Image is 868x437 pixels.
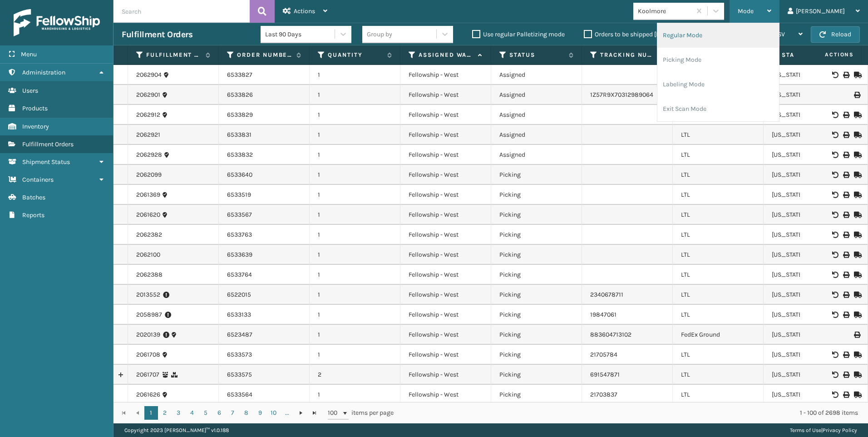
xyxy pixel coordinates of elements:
a: 4 [185,406,199,420]
span: Fulfillment Orders [22,140,74,148]
td: 1 [310,325,400,345]
a: 8 [240,406,253,420]
td: [US_STATE] [764,365,854,385]
td: 6533640 [219,165,310,185]
i: Print BOL [843,152,848,158]
i: Void BOL [832,172,838,178]
i: Mark as Shipped [854,172,859,178]
i: Void BOL [832,132,838,138]
a: 2062901 [136,90,160,99]
i: Print Label [854,92,859,98]
td: 6533639 [219,245,310,265]
a: 1Z57R9X70312989064 [590,91,653,99]
td: 1 [310,265,400,285]
td: 1 [310,285,400,305]
label: Use regular Palletizing mode [472,30,565,38]
i: Print BOL [843,192,848,198]
td: [US_STATE] [764,125,854,145]
td: Fellowship - West [400,305,491,325]
td: 2 [310,365,400,385]
td: Fellowship - West [400,125,491,145]
a: 6 [212,406,226,420]
a: 2058987 [136,310,162,319]
td: 6533764 [219,265,310,285]
td: Picking [491,385,582,405]
td: Fellowship - West [400,365,491,385]
td: [US_STATE] [764,305,854,325]
td: 19847061 [582,305,673,325]
li: Labeling Mode [657,72,779,97]
td: 2340678711 [582,285,673,305]
i: Print BOL [843,352,848,358]
td: LTL [673,165,764,185]
i: Mark as Shipped [854,112,859,118]
i: Void BOL [832,352,838,358]
td: [US_STATE] [764,145,854,165]
td: Picking [491,365,582,385]
i: Void BOL [832,372,838,378]
li: Exit Scan Mode [657,97,779,121]
a: ... [281,406,294,420]
td: Fellowship - West [400,165,491,185]
i: Print BOL [843,292,848,298]
td: 6533829 [219,105,310,125]
label: State [782,51,837,59]
i: Void BOL [832,192,838,198]
i: Void BOL [832,232,838,238]
a: 2062382 [136,230,162,239]
i: Print BOL [843,272,848,278]
span: Actions [294,7,315,15]
td: 1 [310,205,400,225]
i: Void BOL [832,112,838,118]
td: Picking [491,265,582,285]
a: 5 [199,406,212,420]
td: [US_STATE] [764,165,854,185]
td: 6533133 [219,305,310,325]
i: Mark as Shipped [854,252,859,258]
td: 1 [310,305,400,325]
div: Koolmore [638,6,692,16]
td: 6533832 [219,145,310,165]
td: Picking [491,245,582,265]
td: 6533575 [219,365,310,385]
td: 6533519 [219,185,310,205]
a: 2062388 [136,270,163,279]
td: [US_STATE] [764,385,854,405]
a: 2062921 [136,130,160,139]
td: 1 [310,225,400,245]
td: Fellowship - West [400,385,491,405]
a: 1 [144,406,158,420]
i: Void BOL [832,292,838,298]
p: Copyright 2023 [PERSON_NAME]™ v 1.0.188 [124,423,229,437]
label: Fulfillment Order Id [146,51,201,59]
td: 1 [310,145,400,165]
td: Fellowship - West [400,105,491,125]
td: 21703837 [582,385,673,405]
td: Picking [491,205,582,225]
i: Mark as Shipped [854,312,859,318]
td: LTL [673,185,764,205]
i: Mark as Shipped [854,132,859,138]
label: Quantity [328,51,383,59]
td: Fellowship - West [400,245,491,265]
img: logo [14,9,100,36]
i: Mark as Shipped [854,152,859,158]
span: Products [22,104,48,112]
a: 2 [158,406,172,420]
td: LTL [673,305,764,325]
td: LTL [673,145,764,165]
td: Fellowship - West [400,345,491,365]
i: Print BOL [843,112,848,118]
span: Users [22,87,38,94]
a: 2061626 [136,390,160,399]
i: Mark as Shipped [854,272,859,278]
td: Fellowship - West [400,265,491,285]
td: 1 [310,345,400,365]
a: 2061369 [136,190,160,199]
div: Last 90 Days [265,30,335,39]
i: Mark as Shipped [854,212,859,218]
td: 6533827 [219,65,310,85]
span: Go to the last page [311,409,318,417]
button: Reload [811,26,860,43]
td: FedEx Ground [673,325,764,345]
